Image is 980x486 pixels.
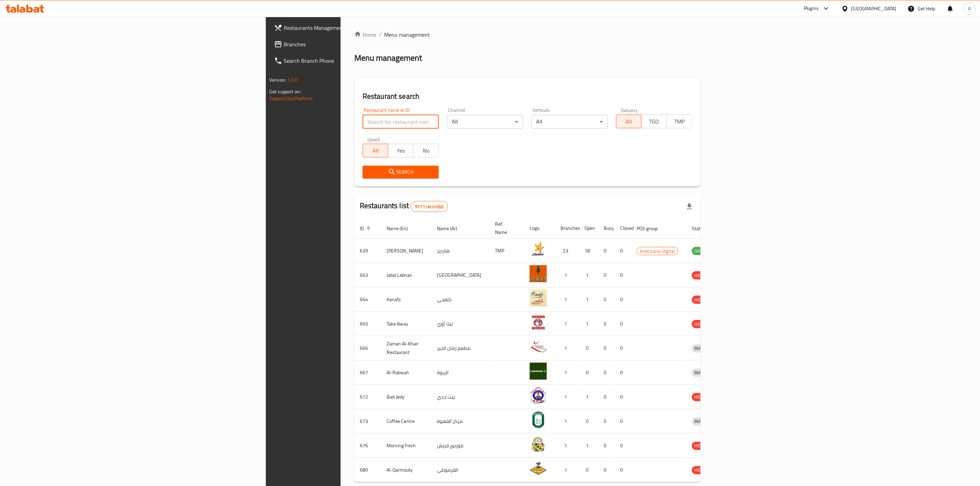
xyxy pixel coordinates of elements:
img: Al-Rabwah [530,363,547,380]
a: Branches [269,36,429,52]
td: 1 [555,409,579,434]
td: 0 [598,263,615,287]
td: 1 [555,287,579,312]
img: Bait Jedy [530,387,547,404]
div: Plugins [804,4,819,13]
td: 1 [555,360,579,385]
div: INACTIVE [692,417,715,426]
th: Closed [615,218,631,239]
input: Search for restaurant name or ID.. [363,115,439,129]
td: 23 [555,239,579,263]
td: 0 [615,312,631,336]
span: OPEN [692,247,709,255]
td: 0 [579,360,598,385]
td: 0 [598,385,615,409]
span: All [619,117,639,127]
label: Upsell [367,137,380,142]
img: Hardee's [530,241,547,258]
td: 18 [579,239,598,263]
td: 0 [615,458,631,482]
td: 0 [598,239,615,263]
img: Zaman Al-Khair Restaurant [530,338,547,355]
td: 0 [615,434,631,458]
img: Kanafji [530,289,547,307]
td: 0 [579,409,598,434]
td: تيك آوي [432,312,489,336]
span: POS group [637,224,666,233]
span: No [416,146,436,156]
span: Search [368,168,433,176]
span: 1.0.0 [287,75,298,84]
td: TMP [489,239,524,263]
a: Search Branch Phone [269,52,429,69]
td: 1 [579,434,598,458]
td: 1 [555,385,579,409]
td: [GEOGRAPHIC_DATA] [432,263,489,287]
span: Americana-Digital [637,247,678,255]
span: INACTIVE [692,344,715,352]
td: 0 [579,458,598,482]
span: A [968,5,971,12]
button: TGO [641,115,667,128]
td: 0 [579,336,598,360]
td: 1 [579,312,598,336]
button: All [616,115,642,128]
td: مركز القهوة [432,409,489,434]
h2: Restaurants list [360,201,448,212]
div: INACTIVE [692,369,715,377]
td: 0 [615,287,631,312]
div: [GEOGRAPHIC_DATA] [851,5,897,12]
span: HIDDEN [692,320,712,328]
div: HIDDEN [692,442,712,450]
td: 0 [598,336,615,360]
span: ID [360,224,373,233]
div: HIDDEN [692,393,712,401]
td: 1 [555,312,579,336]
label: Delivery [621,108,638,112]
td: بيت جدي [432,385,489,409]
td: الربوة [432,360,489,385]
td: 0 [598,312,615,336]
span: 9111 record(s) [411,203,447,210]
img: Jabal Lebnan [530,265,547,282]
td: 0 [615,239,631,263]
span: HIDDEN [692,466,712,474]
td: 0 [598,458,615,482]
table: enhanced table [354,218,747,482]
td: 1 [555,263,579,287]
button: No [413,144,439,157]
h2: Restaurant search [363,91,692,102]
span: HIDDEN [692,272,712,280]
div: All [531,115,607,129]
td: مورنيج فريش [432,434,489,458]
span: Status [692,224,714,233]
td: 1 [579,287,598,312]
td: مطعم زمان الخير [432,336,489,360]
th: Branches [555,218,579,239]
div: Total records count [411,201,448,212]
div: HIDDEN [692,271,712,280]
span: Search Branch Phone [284,57,424,65]
td: 0 [615,360,631,385]
img: Coffee Centre [530,411,547,428]
span: Ref. Name [495,220,516,236]
td: هارديز [432,239,489,263]
th: Open [579,218,598,239]
td: 0 [598,434,615,458]
div: HIDDEN [692,466,712,474]
span: Name (En) [387,224,417,233]
td: 0 [598,409,615,434]
img: Take Away [530,314,547,331]
span: TGO [644,117,664,127]
span: Branches [284,40,424,48]
button: Yes [388,144,414,157]
th: Logo [524,218,555,239]
button: All [363,144,388,157]
span: Yes [391,146,411,156]
img: Al-Qarmouty [530,460,547,477]
td: 0 [615,385,631,409]
th: Busy [598,218,615,239]
td: كنفجي [432,287,489,312]
img: Morning fresh [530,436,547,453]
